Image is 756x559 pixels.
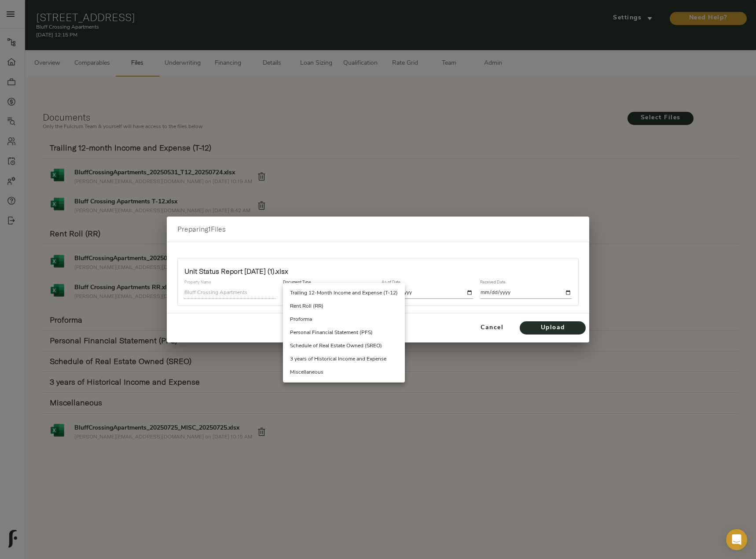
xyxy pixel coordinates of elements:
[283,339,405,353] li: Schedule of Real Estate Owned (SREO)
[283,300,405,313] li: Rent Roll (RR)
[283,287,405,300] li: Trailing 12-Month Income and Expense (T-12)
[283,313,405,326] li: Proforma
[726,529,747,550] div: Open Intercom Messenger
[283,353,405,366] li: 3 years of Historical Income and Expense
[283,366,405,379] li: Miscellaneous
[283,326,405,339] li: Personal Financial Statement (PFS)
